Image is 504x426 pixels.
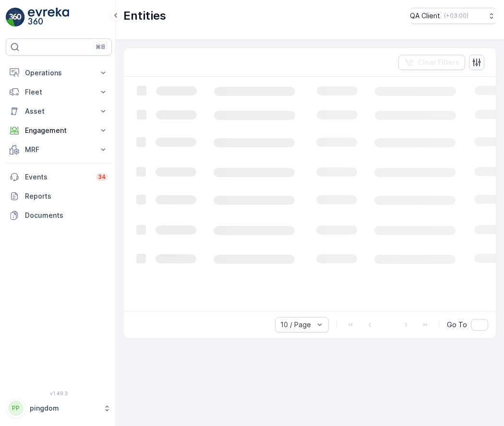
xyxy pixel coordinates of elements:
p: Clear Filters [418,58,459,67]
button: QA Client(+03:00) [410,8,496,24]
p: pingdom [30,403,98,413]
p: Events [25,172,90,182]
p: ( +03:00 ) [444,12,468,20]
button: PPpingdom [6,398,112,418]
p: Reports [25,191,108,201]
p: ⌘B [96,43,105,51]
button: Operations [6,63,112,83]
button: Clear Filters [398,55,465,70]
button: Asset [6,102,112,121]
a: Documents [6,206,112,225]
button: Fleet [6,83,112,102]
img: logo [6,8,25,27]
button: Engagement [6,121,112,140]
p: QA Client [410,11,440,21]
p: Operations [25,68,93,78]
span: Go To [447,320,467,330]
p: 34 [98,173,106,181]
p: MRF [25,145,93,154]
p: Documents [25,211,108,220]
button: MRF [6,140,112,159]
p: Engagement [25,126,93,135]
p: Entities [123,8,166,24]
p: Fleet [25,87,93,97]
a: Events34 [6,167,112,187]
img: logo_light-DOdMpM7g.png [28,8,69,27]
div: PP [8,401,24,416]
p: Asset [25,106,93,116]
span: v 1.49.3 [6,390,112,396]
a: Reports [6,187,112,206]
